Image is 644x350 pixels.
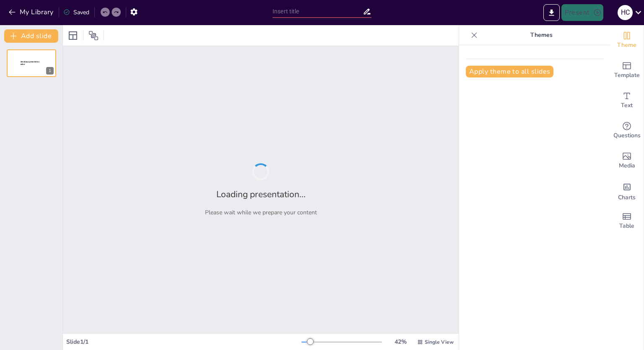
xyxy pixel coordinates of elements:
span: Template [614,71,640,80]
span: Charts [618,193,636,202]
div: 42 % [390,338,410,346]
button: Export to PowerPoint [543,4,560,21]
div: 1 [46,67,54,75]
span: Single View [425,339,454,345]
div: Add a table [610,206,644,236]
span: Questions [613,131,641,140]
div: Add text boxes [610,85,644,116]
p: Themes [481,25,602,45]
p: Please wait while we prepare your content [205,208,317,216]
div: Slide 1 / 1 [66,338,301,346]
button: My Library [6,5,57,19]
div: Layout [66,29,80,42]
button: Н С [618,4,633,21]
span: Position [88,31,99,41]
div: Add ready made slides [610,55,644,85]
span: Text [621,101,633,110]
div: Add images, graphics, shapes or video [610,146,644,176]
div: Change the overall theme [610,25,644,55]
div: 1 [7,49,56,77]
h2: Loading presentation... [216,188,306,200]
button: Add slide [4,29,58,43]
div: Get real-time input from your audience [610,116,644,146]
span: Theme [617,41,636,50]
span: Table [619,221,634,231]
div: Add charts and graphs [610,176,644,206]
input: Insert title [273,5,363,18]
div: Saved [63,8,89,16]
span: Sendsteps presentation editor [21,61,39,65]
button: Apply theme to all slides [466,66,553,77]
span: Media [619,161,635,170]
button: Present [561,4,603,21]
div: Н С [618,5,633,20]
